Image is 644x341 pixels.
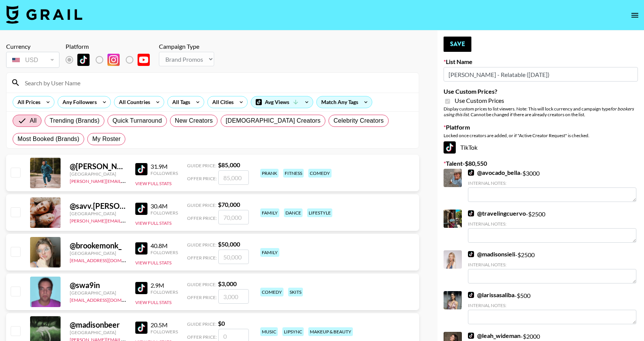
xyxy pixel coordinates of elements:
[260,327,278,336] div: music
[135,282,147,294] img: TikTok
[468,332,521,339] a: @leah_wideman
[187,334,217,340] span: Offer Price:
[468,303,636,308] div: Internal Notes:
[70,171,126,177] div: [GEOGRAPHIC_DATA]
[70,201,126,211] div: @ savv.[PERSON_NAME]
[6,43,59,50] div: Currency
[151,170,178,176] div: Followers
[444,160,638,167] label: Talent - $ 80,550
[251,96,313,108] div: Avg Views
[70,330,126,335] div: [GEOGRAPHIC_DATA]
[135,322,147,334] img: TikTok
[218,161,240,168] strong: $ 85,000
[70,162,126,171] div: @ [PERSON_NAME].[PERSON_NAME]
[187,202,216,208] span: Guide Price:
[6,50,59,69] div: Currency is locked to USD
[30,116,37,125] span: All
[70,211,126,216] div: [GEOGRAPHIC_DATA]
[151,282,178,289] div: 2.9M
[151,321,178,329] div: 20.5M
[159,43,214,50] div: Campaign Type
[468,262,636,267] div: Internal Notes:
[218,280,237,287] strong: $ 3,000
[187,295,217,300] span: Offer Price:
[50,116,99,125] span: Trending (Brands)
[151,329,178,335] div: Followers
[112,116,162,125] span: Quick Turnaround
[218,201,240,208] strong: $ 70,000
[135,163,147,175] img: TikTok
[468,169,636,202] div: - $ 3000
[260,248,279,257] div: family
[151,163,178,170] div: 31.9M
[70,296,146,303] a: [EMAIL_ADDRESS][DOMAIN_NAME]
[468,250,515,258] a: @madisonsieli
[468,251,474,257] img: TikTok
[444,58,638,66] label: List Name
[468,292,474,298] img: TikTok
[135,299,171,305] button: View Full Stats
[70,250,126,256] div: [GEOGRAPHIC_DATA]
[468,291,514,299] a: @larissasaliba
[468,169,520,176] a: @avocado_bella
[135,242,147,255] img: TikTok
[168,96,192,108] div: All Tags
[151,250,178,255] div: Followers
[455,97,504,104] span: Use Custom Prices
[92,134,120,144] span: My Roster
[70,177,183,184] a: [PERSON_NAME][EMAIL_ADDRESS][DOMAIN_NAME]
[444,133,638,138] div: Locked once creators are added, or if "Active Creator Request" is checked.
[282,327,304,336] div: lipsync
[444,106,638,117] div: Display custom prices to list viewers. Note: This will lock currency and campaign type . Cannot b...
[138,54,150,66] img: YouTube
[151,242,178,250] div: 40.8M
[187,176,217,181] span: Offer Price:
[468,210,474,216] img: TikTok
[218,289,249,304] input: 3,000
[260,208,279,217] div: family
[468,221,636,227] div: Internal Notes:
[77,54,90,66] img: TikTok
[333,116,384,125] span: Celebrity Creators
[444,123,638,131] label: Platform
[226,116,320,125] span: [DEMOGRAPHIC_DATA] Creators
[307,208,332,217] div: lifestyle
[175,116,213,125] span: New Creators
[70,241,126,250] div: @ brookemonk_
[468,210,526,217] a: @travelingcuervo
[468,170,474,176] img: TikTok
[468,250,636,283] div: - $ 2500
[444,141,638,154] div: TikTok
[468,333,474,339] img: TikTok
[260,288,284,296] div: comedy
[58,96,98,108] div: Any Followers
[66,43,156,50] div: Platform
[627,8,642,23] button: open drawer
[70,320,126,330] div: @ madisonbeer
[208,96,235,108] div: All Cities
[288,288,303,296] div: skits
[6,5,82,24] img: Grail Talent
[187,321,216,327] span: Guide Price:
[444,88,638,95] label: Use Custom Prices?
[308,327,353,336] div: makeup & beauty
[444,141,456,154] img: TikTok
[135,260,171,266] button: View Full Stats
[444,37,471,52] button: Save
[187,215,217,221] span: Offer Price:
[218,210,249,224] input: 70,000
[70,280,126,290] div: @ swa9in
[107,54,120,66] img: Instagram
[151,202,178,210] div: 30.4M
[260,169,279,178] div: prank
[151,210,178,216] div: Followers
[468,180,636,186] div: Internal Notes:
[317,96,372,108] div: Match Any Tags
[308,169,332,178] div: comedy
[284,208,303,217] div: dance
[218,320,225,327] strong: $ 0
[468,210,636,243] div: - $ 2500
[135,203,147,215] img: TikTok
[187,242,216,248] span: Guide Price:
[70,290,126,296] div: [GEOGRAPHIC_DATA]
